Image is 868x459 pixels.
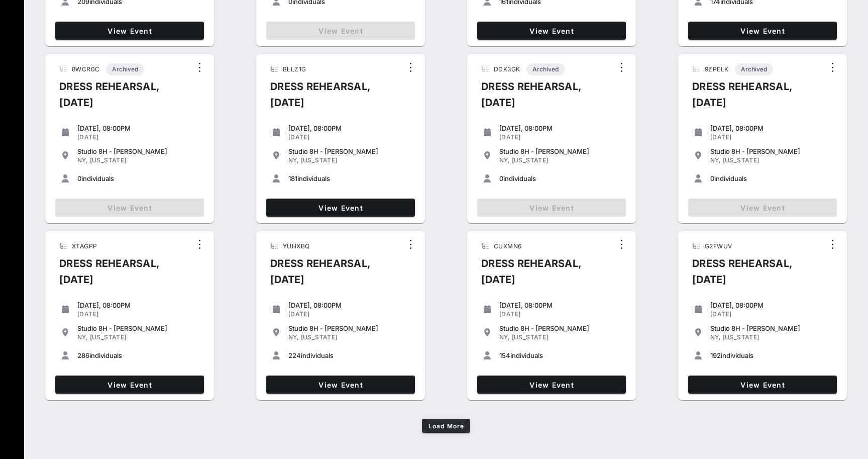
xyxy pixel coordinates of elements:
[710,174,714,182] span: 0
[499,310,622,318] div: [DATE]
[499,147,622,155] div: Studio 8H - [PERSON_NAME]
[710,351,721,359] span: 192
[710,333,721,341] span: NY,
[494,242,521,250] span: CUXMN6
[481,381,622,389] span: View Event
[684,255,824,296] div: DRESS REHEARSAL, [DATE]
[77,174,200,182] div: individuals
[270,381,411,389] span: View Event
[288,301,411,309] div: [DATE], 08:00PM
[51,78,191,119] div: DRESS REHEARSAL, [DATE]
[477,376,626,394] a: View Event
[77,124,200,132] div: [DATE], 08:00PM
[288,333,299,341] span: NY,
[77,324,200,332] div: Studio 8H - [PERSON_NAME]
[72,242,97,250] span: XTAGPP
[710,324,833,332] div: Studio 8H - [PERSON_NAME]
[77,333,88,341] span: NY,
[494,65,520,73] span: DDK3GK
[422,419,471,433] button: Load More
[499,174,503,182] span: 0
[688,22,837,40] a: View Event
[710,351,833,359] div: individuals
[77,156,88,164] span: NY,
[710,174,833,182] div: individuals
[288,147,411,155] div: Studio 8H - [PERSON_NAME]
[77,351,200,359] div: individuals
[262,78,402,119] div: DRESS REHEARSAL, [DATE]
[270,204,411,212] span: View Event
[72,65,99,73] span: 8WCR0C
[512,333,549,341] span: [US_STATE]
[688,376,837,394] a: View Event
[723,156,759,164] span: [US_STATE]
[77,310,200,318] div: [DATE]
[288,351,301,359] span: 224
[512,156,549,164] span: [US_STATE]
[723,333,759,341] span: [US_STATE]
[301,333,338,341] span: [US_STATE]
[283,242,309,250] span: YUHXBQ
[692,381,833,389] span: View Event
[499,124,622,132] div: [DATE], 08:00PM
[55,376,204,394] a: View Event
[710,124,833,132] div: [DATE], 08:00PM
[77,133,200,141] div: [DATE]
[499,301,622,309] div: [DATE], 08:00PM
[90,333,127,341] span: [US_STATE]
[710,310,833,318] div: [DATE]
[77,174,81,182] span: 0
[710,156,721,164] span: NY,
[288,324,411,332] div: Studio 8H - [PERSON_NAME]
[473,255,613,296] div: DRESS REHEARSAL, [DATE]
[59,27,200,35] span: View Event
[499,351,622,359] div: individuals
[288,351,411,359] div: individuals
[499,351,510,359] span: 154
[288,133,411,141] div: [DATE]
[51,255,191,296] div: DRESS REHEARSAL, [DATE]
[77,147,200,155] div: Studio 8H - [PERSON_NAME]
[710,147,833,155] div: Studio 8H - [PERSON_NAME]
[59,381,200,389] span: View Event
[705,242,732,250] span: G2FWUV
[266,376,415,394] a: View Event
[288,174,297,182] span: 181
[499,324,622,332] div: Studio 8H - [PERSON_NAME]
[684,78,824,119] div: DRESS REHEARSAL, [DATE]
[710,133,833,141] div: [DATE]
[499,333,510,341] span: NY,
[77,351,89,359] span: 286
[532,63,559,75] span: Archived
[90,156,127,164] span: [US_STATE]
[481,27,622,35] span: View Event
[288,156,299,164] span: NY,
[705,65,728,73] span: 9ZPELK
[288,124,411,132] div: [DATE], 08:00PM
[283,65,306,73] span: BLLZ1G
[262,255,402,296] div: DRESS REHEARSAL, [DATE]
[55,22,204,40] a: View Event
[473,78,613,119] div: DRESS REHEARSAL, [DATE]
[477,22,626,40] a: View Event
[499,174,622,182] div: individuals
[288,310,411,318] div: [DATE]
[499,133,622,141] div: [DATE]
[692,27,833,35] span: View Event
[428,422,464,430] span: Load More
[710,301,833,309] div: [DATE], 08:00PM
[499,156,510,164] span: NY,
[112,63,138,75] span: Archived
[301,156,338,164] span: [US_STATE]
[741,63,767,75] span: Archived
[77,301,200,309] div: [DATE], 08:00PM
[266,199,415,217] a: View Event
[288,174,411,182] div: individuals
